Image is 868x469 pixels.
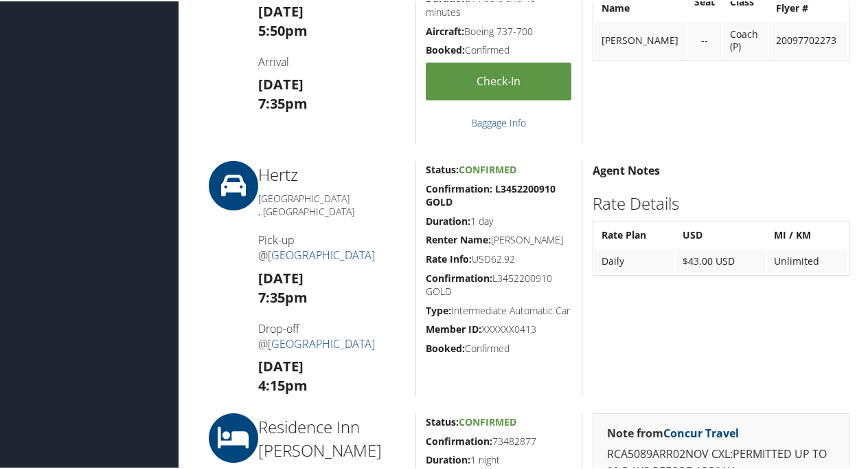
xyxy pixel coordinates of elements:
strong: Booked: [426,42,465,55]
strong: Status: [426,162,459,175]
strong: Booked: [426,340,465,353]
strong: [DATE] [258,268,304,286]
h5: USD62.92 [426,251,571,265]
td: $43.00 USD [676,248,766,272]
strong: Status: [426,414,459,427]
h5: [PERSON_NAME] [426,232,571,246]
h4: Pick-up @ [258,231,404,262]
strong: Confirmation: [426,433,492,446]
h4: Drop-off @ [258,320,404,351]
strong: 7:35pm [258,287,308,305]
td: 20097702273 [769,21,847,58]
h2: Residence Inn [PERSON_NAME] [258,414,404,460]
strong: Confirmation: L3452200910 GOLD [426,181,556,208]
h5: [GEOGRAPHIC_DATA] , [GEOGRAPHIC_DATA] [258,190,404,217]
strong: 5:50pm [258,20,308,39]
span: Confirmed [459,414,516,427]
th: Rate Plan [595,221,674,246]
td: [PERSON_NAME] [595,21,686,58]
strong: 4:15pm [258,375,308,393]
strong: Rate Info: [426,251,472,264]
a: Check-in [426,61,571,99]
strong: Aircraft: [426,23,464,36]
h4: Arrival [258,53,404,68]
th: USD [676,221,766,246]
span: Confirmed [459,162,516,175]
strong: [DATE] [258,74,304,92]
a: Baggage Info [471,115,526,128]
td: Unlimited [767,248,847,272]
h5: Intermediate Automatic Car [426,303,571,316]
strong: Duration: [426,213,470,226]
strong: Type: [426,303,451,316]
div: -- [694,33,715,45]
a: [GEOGRAPHIC_DATA] [268,335,375,350]
strong: [DATE] [258,356,304,374]
h5: XXXXXX0413 [426,321,571,335]
strong: Renter Name: [426,232,491,245]
a: Concur Travel [663,424,739,439]
h5: L3452200910 GOLD [426,270,571,297]
a: [GEOGRAPHIC_DATA] [268,246,375,261]
td: Coach (P) [723,21,768,58]
h2: Hertz [258,162,404,185]
h5: Boeing 737-700 [426,23,571,37]
strong: Duration: [426,452,470,465]
th: MI / KM [767,221,847,246]
strong: Note from [607,424,739,439]
strong: Confirmation: [426,270,492,283]
h5: 1 night [426,452,571,466]
h5: 73482877 [426,433,571,447]
strong: 7:35pm [258,93,308,111]
td: Daily [595,248,674,272]
h5: 1 day [426,213,571,227]
h2: Rate Details [593,190,849,214]
h5: Confirmed [426,42,571,56]
strong: [DATE] [258,1,304,19]
strong: Agent Notes [593,162,660,177]
h5: Confirmed [426,340,571,354]
strong: Member ID: [426,321,481,334]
